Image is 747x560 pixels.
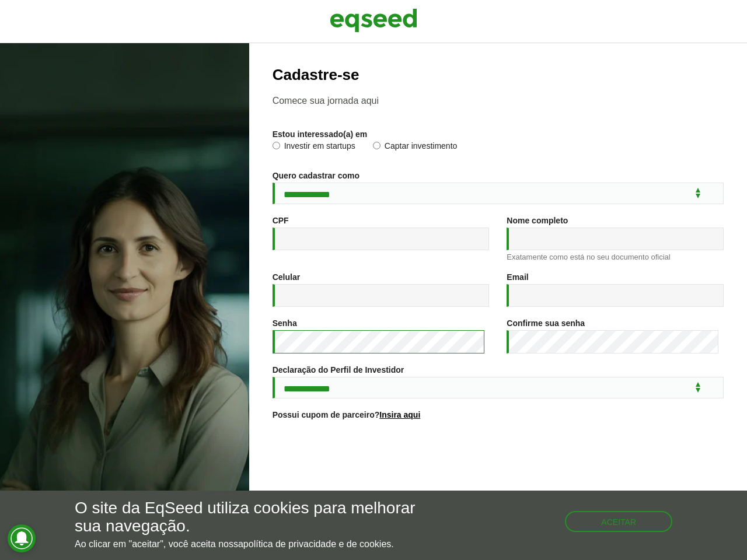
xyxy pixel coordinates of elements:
[373,142,381,149] input: Captar investimento
[75,499,433,535] h5: O site da EqSeed utiliza cookies para melhorar sua navegação.
[379,411,420,419] a: Insira aqui
[273,216,289,225] label: CPF
[507,273,528,281] label: Email
[273,171,359,180] label: Quero cadastrar como
[507,253,724,261] div: Exatamente como está no seu documento oficial
[507,216,568,225] label: Nome completo
[565,511,672,532] button: Aceitar
[75,538,433,549] p: Ao clicar em "aceitar", você aceita nossa .
[273,273,300,281] label: Celular
[373,142,458,153] label: Captar investimento
[273,366,404,374] label: Declaração do Perfil de Investidor
[273,95,724,106] p: Comece sua jornada aqui
[243,540,392,549] a: política de privacidade e de cookies
[273,411,421,419] label: Possui cupom de parceiro?
[273,319,297,327] label: Senha
[507,319,585,327] label: Confirme sua senha
[273,142,355,153] label: Investir em startups
[273,142,280,149] input: Investir em startups
[330,6,417,35] img: EqSeed Logo
[273,66,724,83] h2: Cadastre-se
[273,130,368,138] label: Estou interessado(a) em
